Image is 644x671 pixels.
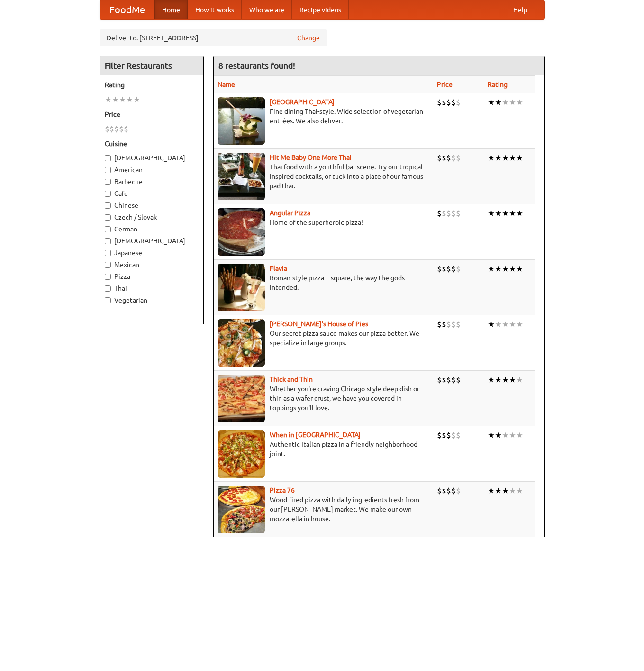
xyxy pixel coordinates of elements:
[442,375,446,385] li: $
[516,153,523,163] li: ★
[270,487,295,494] b: Pizza 76
[509,153,516,163] li: ★
[437,430,442,441] li: $
[105,189,199,198] label: Cafe
[105,224,199,234] label: German
[509,319,516,330] li: ★
[105,212,199,222] label: Czech / Slovak
[502,319,509,330] li: ★
[270,209,310,217] a: Angular Pizza
[105,191,111,197] input: Cafe
[124,124,128,134] li: $
[114,124,119,134] li: $
[218,81,235,88] a: Name
[126,94,133,105] li: ★
[442,153,446,163] li: $
[105,226,111,232] input: German
[437,486,442,496] li: $
[105,238,111,244] input: [DEMOGRAPHIC_DATA]
[105,274,111,280] input: Pizza
[437,97,442,108] li: $
[446,153,451,163] li: $
[119,124,124,134] li: $
[451,97,456,108] li: $
[442,486,446,496] li: $
[270,320,368,328] a: [PERSON_NAME]'s House of Pies
[218,375,265,422] img: thick.jpg
[100,0,154,19] a: FoodMe
[502,375,509,385] li: ★
[105,201,199,210] label: Chinese
[502,153,509,163] li: ★
[442,264,446,274] li: $
[218,486,265,533] img: pizza76.jpg
[509,97,516,108] li: ★
[446,430,451,441] li: $
[442,319,446,330] li: $
[451,264,456,274] li: $
[502,97,509,108] li: ★
[451,208,456,219] li: $
[437,319,442,330] li: $
[105,124,109,134] li: $
[270,154,352,161] a: Hit Me Baby One More Thai
[218,440,430,459] p: Authentic Italian pizza in a friendly neighborhood joint.
[292,0,349,19] a: Recipe videos
[218,153,265,200] img: babythai.jpg
[456,264,461,274] li: $
[105,155,111,161] input: [DEMOGRAPHIC_DATA]
[105,284,199,293] label: Thai
[446,97,451,108] li: $
[446,264,451,274] li: $
[456,319,461,330] li: $
[506,0,535,19] a: Help
[502,430,509,441] li: ★
[119,94,126,105] li: ★
[105,80,199,90] h5: Rating
[456,430,461,441] li: $
[270,431,361,439] b: When in [GEOGRAPHIC_DATA]
[516,97,523,108] li: ★
[488,430,495,441] li: ★
[109,124,114,134] li: $
[218,430,265,478] img: wheninrome.jpg
[154,0,188,19] a: Home
[270,265,287,272] a: Flavia
[105,165,199,175] label: American
[105,248,199,257] label: Japanese
[495,375,502,385] li: ★
[297,33,320,43] a: Change
[502,486,509,496] li: ★
[488,486,495,496] li: ★
[270,376,313,383] a: Thick and Thin
[509,375,516,385] li: ★
[100,56,203,75] h4: Filter Restaurants
[442,208,446,219] li: $
[442,97,446,108] li: $
[437,375,442,385] li: $
[451,430,456,441] li: $
[446,486,451,496] li: $
[218,218,430,227] p: Home of the superheroic pizza!
[270,98,335,106] a: [GEOGRAPHIC_DATA]
[105,167,111,173] input: American
[218,61,295,70] ng-pluralize: 8 restaurants found!
[495,319,502,330] li: ★
[218,495,430,524] p: Wood-fired pizza with daily ingredients fresh from our [PERSON_NAME] market. We make our own mozz...
[456,486,461,496] li: $
[188,0,242,19] a: How it works
[456,375,461,385] li: $
[218,97,265,145] img: satay.jpg
[112,94,119,105] li: ★
[218,319,265,367] img: luigis.jpg
[516,375,523,385] li: ★
[451,319,456,330] li: $
[437,264,442,274] li: $
[509,264,516,274] li: ★
[516,264,523,274] li: ★
[105,139,199,148] h5: Cuisine
[456,208,461,219] li: $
